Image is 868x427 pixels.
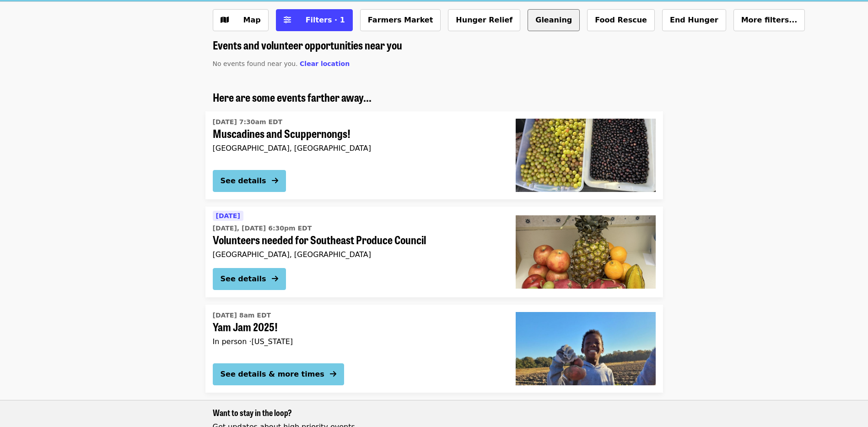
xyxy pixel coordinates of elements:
[213,250,501,259] div: [GEOGRAPHIC_DATA], [GEOGRAPHIC_DATA]
[213,233,501,246] span: Volunteers needed for Southeast Produce Council
[213,311,271,320] time: [DATE] 8am EDT
[221,16,229,24] i: map icon
[205,305,663,393] a: See details for "Yam Jam 2025!"
[587,9,655,31] button: Food Rescue
[205,111,663,199] a: See details for "Muscadines and Scuppernongs!"
[213,363,344,385] button: See details & more times
[516,312,656,385] img: Yam Jam 2025! organized by Society of St. Andrew
[221,274,266,285] div: See details
[330,370,336,378] i: arrow-right icon
[662,9,726,31] button: End Hunger
[448,9,520,31] button: Hunger Relief
[276,9,353,31] button: Filters (1 selected)
[360,9,441,31] button: Farmers Market
[213,127,501,140] span: Muscadines and Scuppernongs!
[300,60,350,67] span: Clear location
[213,9,269,31] button: Show map view
[213,60,298,67] span: No events found near you.
[205,207,663,297] a: See details for "Volunteers needed for Southeast Produce Council"
[221,369,324,380] div: See details & more times
[516,119,656,192] img: Muscadines and Scuppernongs! organized by Society of St. Andrew
[213,320,501,334] span: Yam Jam 2025!
[221,175,266,186] div: See details
[516,215,656,289] img: Volunteers needed for Southeast Produce Council organized by Society of St. Andrew
[213,268,286,290] button: See details
[733,9,805,31] button: More filters...
[213,337,293,346] span: In person · [US_STATE]
[216,212,240,219] span: [DATE]
[213,117,283,127] time: [DATE] 7:30am EDT
[213,406,292,418] span: Want to stay in the loop?
[213,224,312,233] time: [DATE], [DATE] 6:30pm EDT
[528,9,580,31] button: Gleaning
[213,37,402,53] span: Events and volunteer opportunities near you
[741,16,798,24] span: More filters...
[213,144,501,153] div: [GEOGRAPHIC_DATA], [GEOGRAPHIC_DATA]
[300,59,350,69] button: Clear location
[243,16,261,24] span: Map
[272,176,278,185] i: arrow-right icon
[306,16,345,24] span: Filters · 1
[272,274,278,283] i: arrow-right icon
[284,16,291,24] i: sliders-h icon
[213,170,286,192] button: See details
[213,89,372,105] span: Here are some events farther away...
